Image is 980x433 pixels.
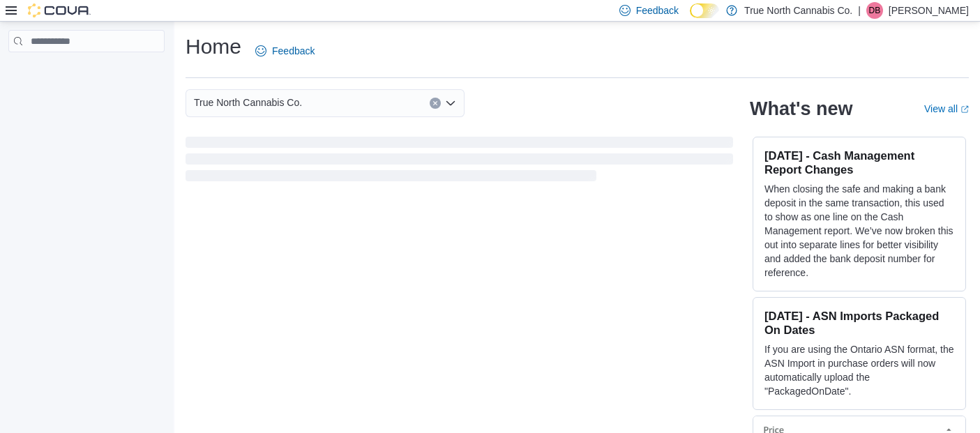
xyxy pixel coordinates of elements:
h1: Home [186,33,241,61]
span: Feedback [636,3,679,17]
p: When closing the safe and making a bank deposit in the same transaction, this used to show as one... [764,182,954,280]
span: DB [869,2,881,19]
p: If you are using the Ontario ASN format, the ASN Import in purchase orders will now automatically... [764,342,954,398]
p: | [858,2,861,19]
nav: Complex example [8,55,165,89]
span: Loading [186,139,733,184]
span: Dark Mode [690,18,691,19]
span: Feedback [272,44,315,58]
span: True North Cannabis Co. [194,94,302,111]
p: True North Cannabis Co. [744,2,852,19]
a: View allExternal link [924,103,969,114]
img: Cova [28,3,91,17]
div: Devin Bedard [866,2,883,19]
h2: What's new [750,98,852,120]
p: [PERSON_NAME] [889,2,969,19]
button: Open list of options [445,98,456,109]
h3: [DATE] - Cash Management Report Changes [764,149,954,176]
input: Dark Mode [690,3,719,18]
h3: [DATE] - ASN Imports Packaged On Dates [764,309,954,337]
button: Clear input [430,98,441,109]
svg: External link [960,105,969,114]
a: Feedback [250,37,320,65]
